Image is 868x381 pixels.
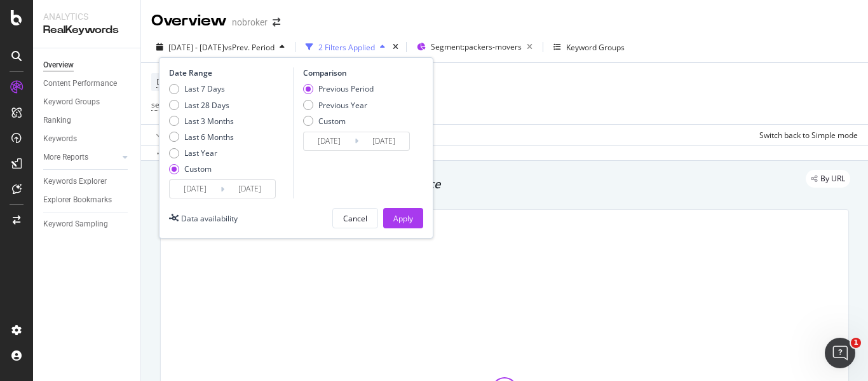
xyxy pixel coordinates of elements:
div: Analytics [43,10,130,23]
div: Custom [303,116,374,127]
div: nobroker [232,16,268,29]
a: Explorer Bookmarks [43,193,132,207]
a: Keywords Explorer [43,175,132,188]
div: Previous Period [318,83,374,94]
span: Segment: packers-movers [431,41,522,52]
div: Last Year [184,148,217,158]
div: Keywords [43,132,77,146]
div: Ranking [43,114,71,127]
div: Data availability [181,213,238,224]
div: Last 3 Months [184,116,234,127]
div: Keyword Sampling [43,218,108,231]
iframe: Intercom live chat [825,338,855,368]
button: Keyword Groups [548,37,630,57]
a: Ranking [43,114,132,127]
span: [DATE] - [DATE] [168,42,224,53]
div: Previous Year [318,100,367,111]
div: Keywords Explorer [43,175,107,188]
span: vs Prev. Period [224,42,275,53]
input: Start Date [304,132,355,150]
span: By URL [820,175,845,183]
a: Keyword Sampling [43,218,132,231]
div: Last 7 Days [169,83,234,94]
a: More Reports [43,151,119,164]
button: Cancel [332,208,378,228]
button: [DATE] - [DATE]vsPrev. Period [151,37,290,57]
div: Comparison [303,67,414,78]
div: Last 7 Days [184,83,225,94]
input: End Date [358,132,409,150]
span: 1 [851,338,861,348]
div: Previous Year [303,100,374,111]
button: Apply [383,208,423,228]
div: times [390,41,401,53]
input: End Date [224,180,275,198]
a: Keywords [43,132,132,146]
button: Apply [151,125,188,145]
input: Start Date [170,180,220,198]
a: Keyword Groups [43,95,132,109]
div: Custom [318,116,346,127]
div: Apply [393,213,413,224]
button: Segment:packers-movers [412,37,538,57]
div: Explorer Bookmarks [43,193,112,207]
div: Previous Period [303,83,374,94]
div: Last Year [169,148,234,158]
div: Last 28 Days [184,100,229,111]
span: Device [156,76,180,87]
div: RealKeywords [43,23,130,38]
div: Custom [169,163,234,174]
div: Content Performance [43,77,117,90]
a: Overview [43,59,132,72]
a: Content Performance [43,77,132,90]
div: More Reports [43,151,88,164]
div: Last 28 Days [169,100,234,111]
div: Overview [43,59,74,72]
div: Switch back to Simple mode [759,130,858,141]
div: Last 6 Months [184,132,234,142]
div: Last 3 Months [169,116,234,127]
span: seo [151,99,164,110]
div: Keyword Groups [566,42,625,53]
div: legacy label [806,170,850,188]
div: Keyword Groups [43,95,100,109]
div: Date Range [169,67,290,78]
button: 2 Filters Applied [301,37,390,57]
div: Overview [151,10,227,32]
div: arrow-right-arrow-left [273,18,280,27]
div: 2 Filters Applied [318,42,375,53]
button: Switch back to Simple mode [754,125,858,145]
div: Last 6 Months [169,132,234,142]
div: Cancel [343,213,367,224]
div: Custom [184,163,212,174]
